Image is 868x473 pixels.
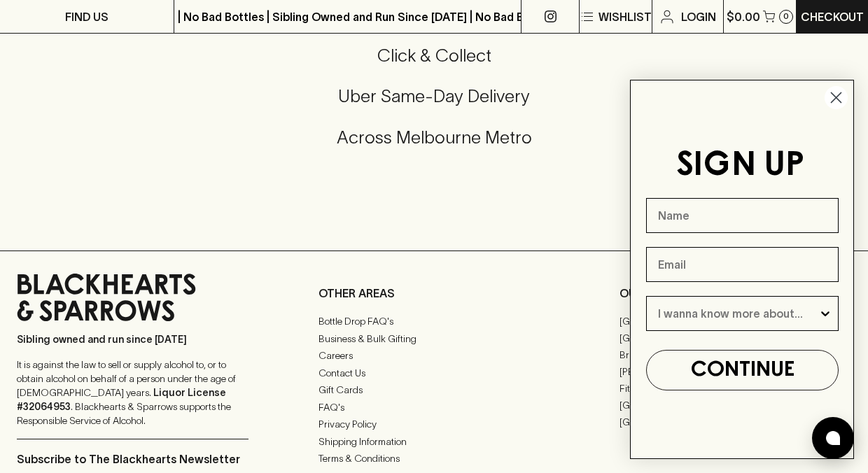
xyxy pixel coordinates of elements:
a: FAQ's [318,399,550,416]
p: Subscribe to The Blackhearts Newsletter [17,451,248,467]
h5: Click & Collect [17,44,851,67]
button: CONTINUE [646,350,839,390]
a: Bottle Drop FAQ's [318,313,550,330]
p: 0 [783,13,789,20]
p: Login [681,8,716,25]
h5: Across Melbourne Metro [17,126,851,149]
p: FIND US [65,8,108,25]
input: I wanna know more about... [658,297,818,330]
img: bubble-icon [826,431,840,445]
a: Careers [318,348,550,365]
p: It is against the law to sell or supply alcohol to, or to obtain alcohol on behalf of a person un... [17,358,248,428]
p: Sibling owned and run since [DATE] [17,332,248,346]
h5: Uber Same-Day Delivery [17,85,851,108]
a: Terms & Conditions [318,451,550,467]
a: Shipping Information [318,433,550,450]
div: FLYOUT Form [616,66,868,473]
a: Privacy Policy [318,416,550,433]
input: Email [646,247,839,282]
button: Show Options [818,297,832,330]
a: Business & Bulk Gifting [318,330,550,347]
a: Contact Us [318,365,550,381]
p: OTHER AREAS [318,285,550,302]
p: Checkout [801,8,864,25]
a: Gift Cards [318,382,550,399]
button: Close dialog [824,85,848,110]
p: $0.00 [727,8,760,25]
p: Wishlist [598,8,652,25]
input: Name [646,198,839,233]
span: SIGN UP [676,150,804,182]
